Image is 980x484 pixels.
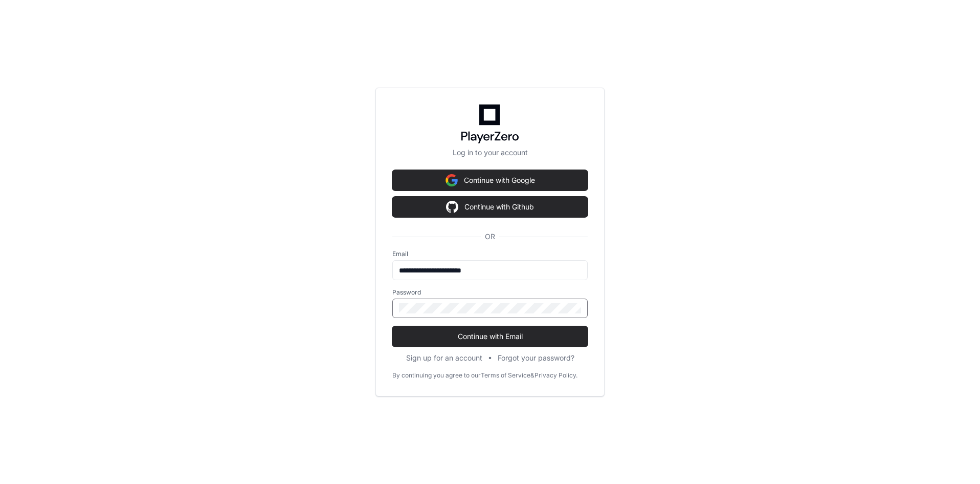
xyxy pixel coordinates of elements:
[481,232,499,242] span: OR
[530,371,534,380] div: &
[446,170,458,191] img: Sign in with google
[481,371,530,380] a: Terms of Service
[392,170,588,191] button: Continue with Google
[392,288,588,297] label: Password
[406,353,482,363] button: Sign up for an account
[446,197,458,217] img: Sign in with google
[392,326,588,347] button: Continue with Email
[392,331,588,342] span: Continue with Email
[498,353,574,363] button: Forgot your password?
[392,148,588,158] p: Log in to your account
[392,371,481,380] div: By continuing you agree to our
[392,250,588,258] label: Email
[534,371,577,380] a: Privacy Policy.
[392,197,588,217] button: Continue with Github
